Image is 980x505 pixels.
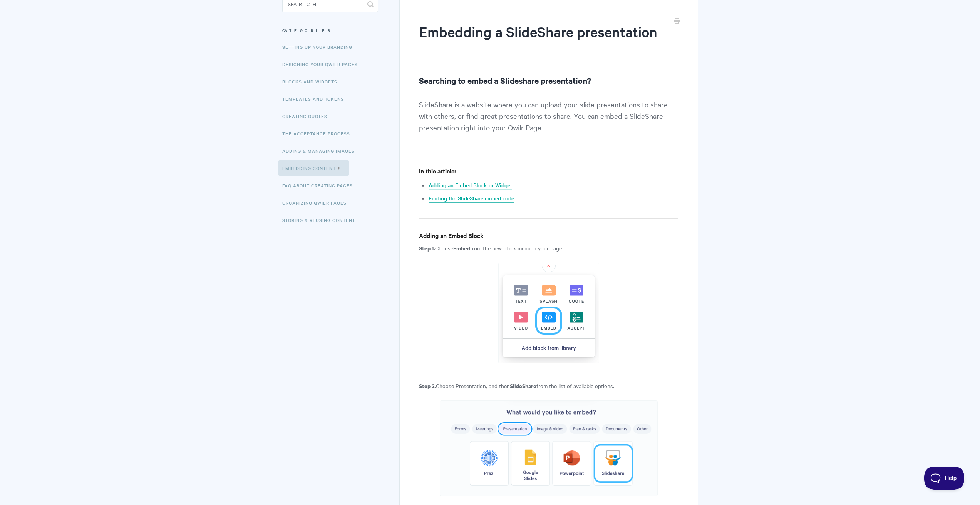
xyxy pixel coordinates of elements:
[282,91,350,107] a: Templates and Tokens
[282,212,361,228] a: Storing & Reusing Content
[282,57,364,72] a: Designing Your Qwilr Pages
[282,143,360,158] a: Adding & Managing Images
[419,243,678,253] p: Choose from the new block menu in your page.
[282,126,356,141] a: The Acceptance Process
[278,160,349,176] a: Embedding Content
[419,231,678,240] h4: Adding an Embed Block
[282,195,352,210] a: Organizing Qwilr Pages
[510,382,536,390] strong: SlideShare
[429,194,514,203] a: Finding the SlideShare embed code
[924,467,965,490] iframe: Toggle Customer Support
[498,263,599,363] img: file-6aHRB1JMyo.png
[282,23,378,37] h3: Categories
[429,181,512,190] a: Adding an Embed Block or Widget
[282,178,358,193] a: FAQ About Creating Pages
[440,400,658,496] img: file-Hjd0yD0B9b.png
[419,98,678,147] p: SlideShare is a website where you can upload your slide presentations to share with others, or fi...
[453,244,470,252] strong: Embed
[282,108,333,124] a: Creating Quotes
[282,39,358,55] a: Setting up your Branding
[419,244,435,252] strong: Step 1.
[419,74,678,87] h2: Searching to embed a Slideshare presentation?
[674,17,680,26] a: Print this Article
[419,382,436,390] b: Step 2.
[419,381,678,390] p: Choose Presentation, and then from the list of available options.
[282,74,343,89] a: Blocks and Widgets
[419,166,678,176] h4: In this article:
[419,22,667,55] h1: Embedding a SlideShare presentation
